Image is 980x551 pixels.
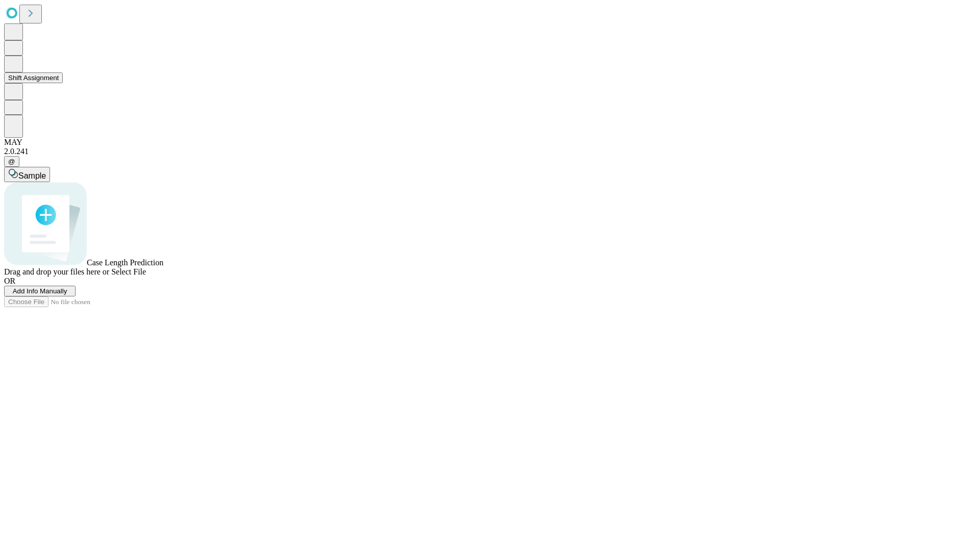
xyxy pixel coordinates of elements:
[87,258,163,267] span: Case Length Prediction
[4,167,50,182] button: Sample
[4,267,109,276] span: Drag and drop your files here or
[111,267,146,276] span: Select File
[8,158,15,165] span: @
[4,156,19,167] button: @
[4,72,63,83] button: Shift Assignment
[18,171,46,180] span: Sample
[4,286,76,296] button: Add Info Manually
[4,147,976,156] div: 2.0.241
[4,138,976,147] div: MAY
[13,287,67,295] span: Add Info Manually
[4,277,15,285] span: OR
